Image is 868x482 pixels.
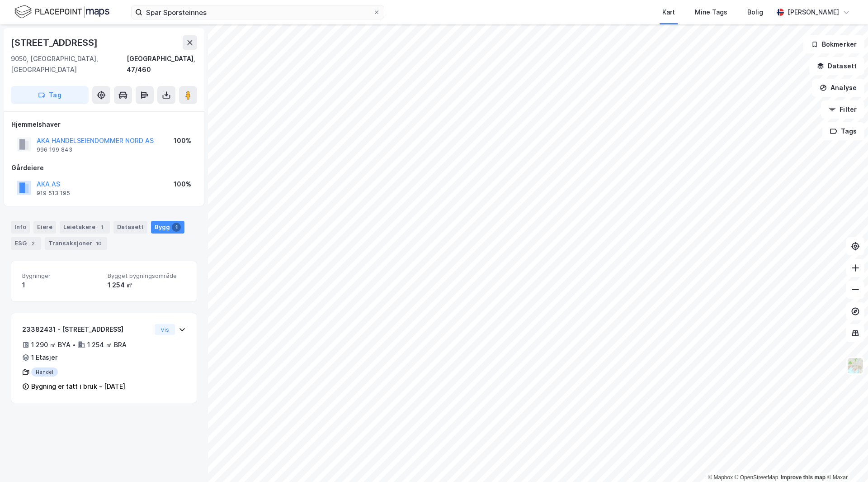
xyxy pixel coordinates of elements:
[22,324,151,335] div: 23382431 - [STREET_ADDRESS]
[108,272,186,280] span: Bygget bygningsområde
[847,357,864,374] img: Z
[809,57,864,75] button: Datasett
[174,179,191,190] div: 100%
[127,53,197,75] div: [GEOGRAPHIC_DATA], 47/460
[735,474,778,481] a: OpenStreetMap
[11,35,99,50] div: [STREET_ADDRESS]
[108,280,186,291] div: 1 254 ㎡
[812,79,864,97] button: Analyse
[31,381,125,392] div: Bygning er tatt i bruk - [DATE]
[781,474,826,481] a: Improve this map
[11,221,30,234] div: Info
[60,221,110,234] div: Leietakere
[708,474,733,481] a: Mapbox
[94,239,104,248] div: 10
[155,324,175,335] button: Vis
[11,237,41,250] div: ESG
[31,352,57,363] div: 1 Etasjer
[747,7,763,18] div: Bolig
[151,221,184,234] div: Bygg
[822,122,864,140] button: Tags
[14,4,109,20] img: logo.f888ab2527a4732fd821a326f86c7f29.svg
[87,339,127,350] div: 1 254 ㎡ BRA
[72,341,76,348] div: •
[174,135,191,146] div: 100%
[11,53,127,75] div: 9050, [GEOGRAPHIC_DATA], [GEOGRAPHIC_DATA]
[823,439,868,482] iframe: Chat Widget
[11,119,197,130] div: Hjemmelshaver
[803,35,864,53] button: Bokmerker
[37,146,72,153] div: 996 199 843
[28,239,38,248] div: 2
[788,7,839,18] div: [PERSON_NAME]
[821,100,864,119] button: Filter
[11,86,89,104] button: Tag
[33,221,56,234] div: Eiere
[142,5,373,19] input: Søk på adresse, matrikkel, gårdeiere, leietakere eller personer
[172,223,181,232] div: 1
[695,7,727,18] div: Mine Tags
[31,339,71,350] div: 1 290 ㎡ BYA
[22,272,100,280] span: Bygninger
[113,221,147,234] div: Datasett
[97,223,106,232] div: 1
[22,280,100,291] div: 1
[45,237,107,250] div: Transaksjoner
[662,7,675,18] div: Kart
[11,162,197,173] div: Gårdeiere
[37,190,70,197] div: 919 513 195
